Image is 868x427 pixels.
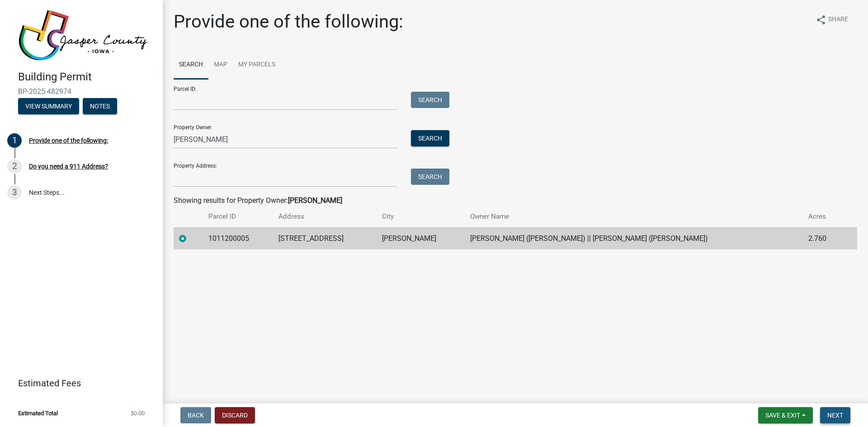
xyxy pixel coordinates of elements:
button: Back [180,407,211,423]
i: share [816,14,826,25]
td: [PERSON_NAME] [377,227,465,249]
button: Discard [215,407,255,423]
th: Address [273,206,376,227]
td: 1011200005 [203,227,273,249]
button: shareShare [808,11,855,28]
span: Next [827,412,843,419]
wm-modal-confirm: Notes [83,103,117,110]
th: Parcel ID [203,206,273,227]
span: $0.00 [131,410,145,416]
div: 2 [7,159,22,174]
button: Save & Exit [758,407,813,423]
button: Notes [83,98,117,114]
span: Estimated Total [18,410,58,416]
div: 3 [7,185,22,200]
button: Search [411,92,449,108]
td: 2.760 [803,227,842,249]
div: Do you need a 911 Address? [29,163,108,169]
a: Map [208,51,233,80]
td: [STREET_ADDRESS] [273,227,376,249]
div: Provide one of the following: [29,137,108,144]
th: Acres [803,206,842,227]
h1: Provide one of the following: [174,11,403,33]
a: Estimated Fees [7,374,148,392]
button: View Summary [18,98,79,114]
button: Search [411,130,449,146]
a: My Parcels [233,51,281,80]
wm-modal-confirm: Summary [18,103,79,110]
span: Save & Exit [765,412,800,419]
th: City [377,206,465,227]
h4: Building Permit [18,70,156,84]
span: BP-2025-482974 [18,87,145,96]
button: Search [411,169,449,185]
a: Search [174,51,208,80]
div: 1 [7,133,22,148]
td: [PERSON_NAME] ([PERSON_NAME]) || [PERSON_NAME] ([PERSON_NAME]) [465,227,803,249]
div: Showing results for Property Owner: [174,195,857,206]
strong: [PERSON_NAME] [288,196,342,205]
span: Back [188,412,204,419]
img: Jasper County, Iowa [18,9,148,61]
span: Share [828,14,848,25]
button: Next [820,407,850,423]
th: Owner Name [465,206,803,227]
